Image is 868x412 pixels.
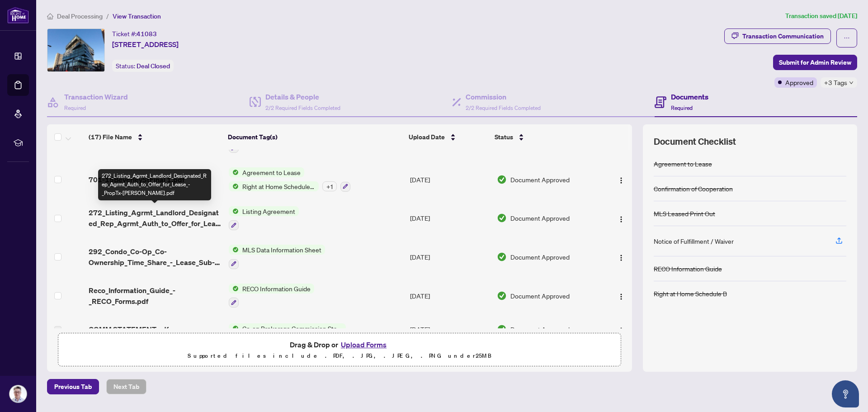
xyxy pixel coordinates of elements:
img: Document Status [497,252,507,262]
span: Approved [785,77,813,87]
th: Document Tag(s) [224,124,405,150]
img: Logo [618,254,625,261]
h4: Details & People [265,91,340,102]
img: Logo [618,216,625,223]
span: RECO Information Guide [239,284,314,294]
img: Profile Icon [9,385,27,403]
img: Logo [618,327,625,334]
th: (17) File Name [85,124,224,150]
span: Drag & Drop or [290,339,389,350]
span: Required [671,104,693,111]
th: Upload Date [405,124,491,150]
div: Transaction Communication [742,29,824,43]
article: Transaction saved [DATE] [785,11,857,21]
span: Agreement to Lease [239,167,304,177]
button: Status IconRECO Information Guide [229,284,314,308]
button: Transaction Communication [724,28,831,44]
div: + 1 [322,181,337,191]
button: Logo [614,211,628,225]
span: Previous Tab [54,379,92,394]
div: Confirmation of Cooperation [654,184,733,194]
button: Submit for Admin Review [773,55,857,70]
div: Agreement to Lease [654,159,712,169]
img: Status Icon [229,167,239,177]
span: [STREET_ADDRESS] [112,39,179,50]
div: RECO Information Guide [654,264,722,274]
img: IMG-C12228204_1.jpg [47,29,104,71]
button: Status IconMLS Data Information Sheet [229,245,325,269]
img: Document Status [497,213,507,223]
span: Document Approved [510,291,570,301]
span: 2/2 Required Fields Completed [265,104,340,111]
span: View Transaction [113,12,161,20]
h4: Transaction Wizard [64,91,128,102]
span: Document Approved [510,175,570,185]
span: Document Checklist [654,135,736,148]
button: Open asap [832,380,859,407]
img: Logo [618,293,625,300]
span: MLS Data Information Sheet [239,245,325,255]
p: Supported files include .PDF, .JPG, .JPEG, .PNG under 25 MB [64,350,615,361]
img: Document Status [497,291,507,301]
td: [DATE] [406,199,493,238]
h4: Documents [671,91,708,102]
td: [DATE] [406,276,493,315]
img: Status Icon [229,323,239,333]
span: Required [64,104,86,111]
span: Reco_Information_Guide_-_RECO_Forms.pdf [89,285,222,307]
span: Deal Processing [57,12,103,20]
img: Document Status [497,324,507,334]
span: (17) File Name [89,132,132,142]
div: MLS Leased Print Out [654,208,715,218]
span: 272_Listing_Agrmt_Landlord_Designated_Rep_Agrmt_Auth_to_Offer_for_Lease_-_PropTx-[PERSON_NAME].pdf [89,207,222,229]
span: Document Approved [510,213,570,223]
div: Status: [112,60,174,72]
button: Logo [614,289,628,303]
span: +3 Tags [824,77,847,88]
span: Submit for Admin Review [779,55,851,70]
img: Status Icon [229,284,239,294]
h4: Commission [466,91,541,102]
div: 272_Listing_Agrmt_Landlord_Designated_Rep_Agrmt_Auth_to_Offer_for_Lease_-_PropTx-[PERSON_NAME].pdf [98,169,211,200]
img: Status Icon [229,181,239,191]
span: COMM STATEMENT.pdf [89,324,169,335]
button: Status IconListing Agreement [229,206,299,231]
span: Listing Agreement [239,206,299,216]
td: [DATE] [406,160,493,199]
span: Upload Date [409,132,445,142]
button: Status IconAgreement to LeaseStatus IconRight at Home Schedule B+1 [229,167,350,192]
span: Deal Closed [137,62,170,70]
span: Co-op Brokerage Commission Statement [239,323,346,333]
span: Document Approved [510,252,570,262]
button: Upload Forms [338,339,389,350]
img: logo [7,7,29,24]
button: Logo [614,250,628,264]
td: [DATE] [406,315,493,344]
span: 292_Condo_Co-Op_Co-Ownership_Time_Share_-_Lease_Sub-Lease_MLS_Data_Information_Form_-_PropTx-[PER... [89,246,222,268]
div: Notice of Fulfillment / Waiver [654,236,734,246]
span: ellipsis [844,35,850,41]
img: Status Icon [229,206,239,216]
span: 2/2 Required Fields Completed [466,104,541,111]
span: Right at Home Schedule B [239,181,319,191]
td: [DATE] [406,237,493,276]
span: Status [495,132,513,142]
button: Logo [614,172,628,187]
span: 41083 [137,30,157,38]
div: Ticket #: [112,28,157,39]
div: Right at Home Schedule B [654,289,727,298]
span: Document Approved [510,324,570,334]
span: Drag & Drop orUpload FormsSupported files include .PDF, .JPG, .JPEG, .PNG under25MB [58,333,621,367]
img: Status Icon [229,245,239,255]
th: Status [491,124,599,150]
button: Logo [614,322,628,336]
button: Next Tab [106,379,146,394]
span: 701-15BeverleyStFinal 1.pdf [89,174,184,185]
button: Status IconCo-op Brokerage Commission Statement [229,323,346,333]
img: Logo [618,177,625,184]
span: home [47,13,53,19]
span: down [849,81,854,85]
img: Document Status [497,175,507,185]
li: / [106,11,109,21]
button: Previous Tab [47,379,99,394]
